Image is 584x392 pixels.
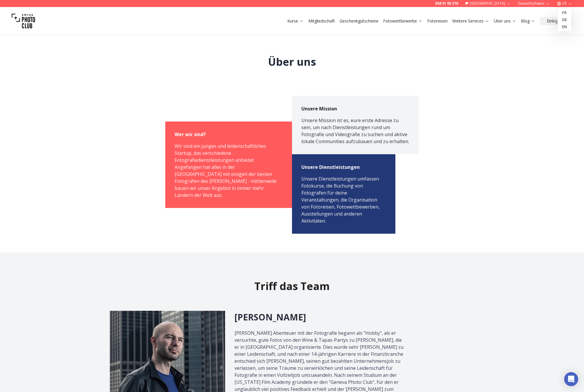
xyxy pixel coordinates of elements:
[521,18,535,24] a: Blog
[337,17,381,25] button: Geschenkgutscheine
[110,280,474,292] h2: Triff das Team
[301,105,409,112] h2: Unsere Mission
[540,17,572,25] button: Einloggen
[383,18,423,24] a: Fotowettbewerbe
[306,17,337,25] button: Mitgliedschaft
[425,17,450,25] button: Fotoreisen
[301,164,386,171] h2: Unsere Dienstleistungen
[268,56,316,68] h1: Über uns
[381,17,425,25] button: Fotowettbewerbe
[234,312,405,322] h2: [PERSON_NAME]
[301,176,380,224] span: Unsere Dienstleistungen umfassen Fotokurse, die Buchung von Fotografen für deine Veranstaltungen,...
[452,18,489,24] a: Weitere Services
[308,18,335,24] a: Mitgliedschaft
[301,117,409,145] span: Unsere Mission ist es, eure erste Adresse zu sein, um nach Dienstleistungen rund um Fotografie un...
[559,9,571,16] a: fr
[12,9,35,33] img: Swiss photo club
[494,18,516,24] a: Über uns
[564,372,578,386] div: Open Intercom Messenger
[559,16,571,23] a: de
[435,1,458,6] a: 058 51 00 270
[557,8,572,32] div: DE
[491,17,519,25] button: Über uns
[519,17,538,25] button: Blog
[340,18,378,24] a: Geschenkgutscheine
[175,143,277,198] span: Wir sind ein junges und leidenschaftliches Startup, das verschiedene Fotografiedienstleistungen a...
[175,131,283,138] h2: Wer wir sind?
[450,17,491,25] button: Weitere Services
[285,17,306,25] button: Kurse
[287,18,304,24] a: Kurse
[427,18,448,24] a: Fotoreisen
[559,23,571,30] a: en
